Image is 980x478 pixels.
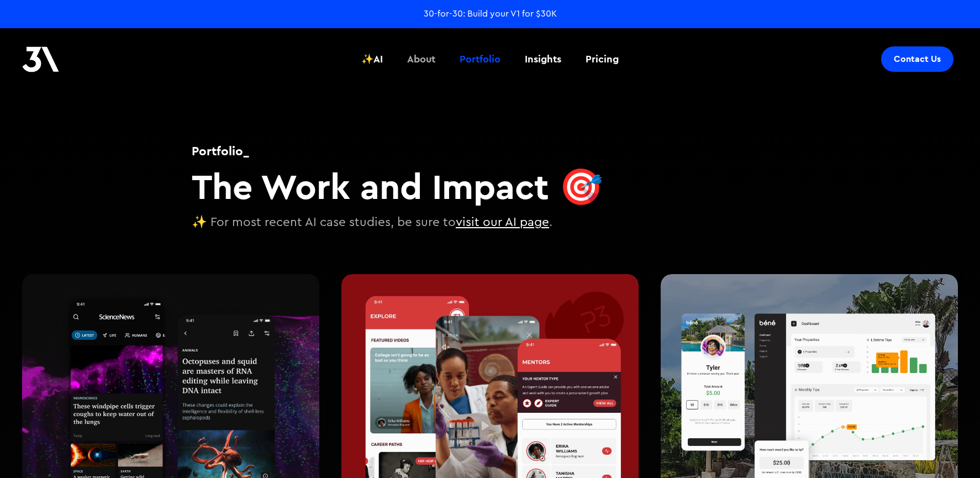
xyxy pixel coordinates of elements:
[586,52,619,66] div: Pricing
[579,39,625,80] a: Pricing
[192,142,603,160] h1: Portfolio_
[456,216,549,228] a: visit our AI page
[192,165,603,208] h2: The Work and Impact 🎯
[407,52,435,66] div: About
[460,52,500,66] div: Portfolio
[361,52,383,66] div: ✨AI
[424,8,557,20] a: 30-for-30: Build your V1 for $30K
[401,39,442,80] a: About
[192,213,603,232] p: ✨ For most recent AI case studies, be sure to .
[355,39,389,80] a: ✨AI
[881,46,953,72] a: Contact Us
[518,39,568,80] a: Insights
[525,52,561,66] div: Insights
[453,39,507,80] a: Portfolio
[894,54,941,65] div: Contact Us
